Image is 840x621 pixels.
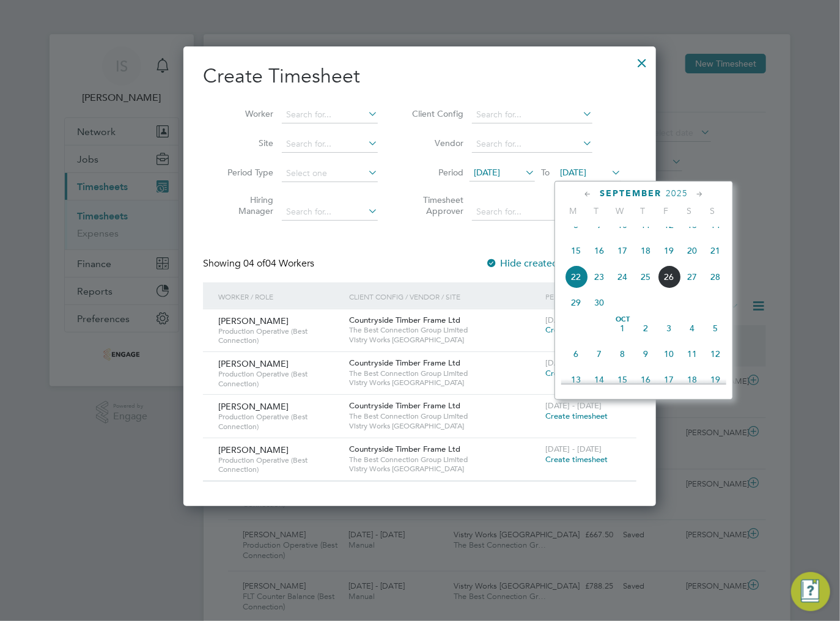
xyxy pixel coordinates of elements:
[611,317,634,340] span: 1
[657,239,680,262] span: 19
[704,239,727,262] span: 21
[634,342,657,366] span: 9
[611,368,634,391] span: 15
[218,358,289,369] span: [PERSON_NAME]
[218,138,273,149] label: Site
[243,257,314,270] span: 04 Workers
[349,369,539,378] span: The Best Connection Group Limited
[408,138,463,149] label: Vendor
[611,317,634,323] span: Oct
[704,265,727,288] span: 28
[704,368,727,391] span: 19
[564,239,588,262] span: 15
[564,265,588,288] span: 22
[657,368,680,391] span: 17
[560,167,586,178] span: [DATE]
[408,108,463,119] label: Client Config
[218,194,273,216] label: Hiring Manager
[611,342,634,366] span: 8
[349,444,460,454] span: Countryside Timber Frame Ltd
[349,358,460,368] span: Countryside Timber Frame Ltd
[537,164,553,180] span: To
[349,335,539,345] span: Vistry Works [GEOGRAPHIC_DATA]
[634,368,657,391] span: 16
[243,257,265,270] span: 04 of
[218,108,273,119] label: Worker
[634,317,657,340] span: 2
[666,188,688,199] span: 2025
[472,106,592,123] input: Search for...
[282,204,378,221] input: Search for...
[600,188,661,199] span: September
[588,291,611,314] span: 30
[485,257,610,270] label: Hide created timesheets
[218,326,340,345] span: Production Operative (Best Connection)
[654,205,677,216] span: F
[472,136,592,153] input: Search for...
[561,205,584,216] span: M
[704,342,727,366] span: 12
[588,342,611,366] span: 7
[588,239,611,262] span: 16
[203,257,317,270] div: Showing
[349,411,539,421] span: The Best Connection Group Limited
[634,265,657,288] span: 25
[588,265,611,288] span: 23
[545,315,602,325] span: [DATE] - [DATE]
[564,342,588,366] span: 6
[349,464,539,474] span: Vistry Works [GEOGRAPHIC_DATA]
[545,444,602,454] span: [DATE] - [DATE]
[215,282,346,310] div: Worker / Role
[282,165,378,182] input: Select one
[218,401,289,412] span: [PERSON_NAME]
[564,291,588,314] span: 29
[564,368,588,391] span: 13
[218,444,289,455] span: [PERSON_NAME]
[701,205,724,216] span: S
[218,315,289,326] span: [PERSON_NAME]
[680,317,704,340] span: 4
[680,265,704,288] span: 27
[657,317,680,340] span: 3
[349,325,539,335] span: The Best Connection Group Limited
[608,205,631,216] span: W
[349,421,539,431] span: Vistry Works [GEOGRAPHIC_DATA]
[218,412,340,431] span: Production Operative (Best Connection)
[584,205,608,216] span: T
[349,315,460,325] span: Countryside Timber Frame Ltd
[218,167,273,178] label: Period Type
[545,358,602,368] span: [DATE] - [DATE]
[203,64,636,89] h2: Create Timesheet
[611,239,634,262] span: 17
[408,167,463,178] label: Period
[545,454,608,465] span: Create timesheet
[349,400,460,411] span: Countryside Timber Frame Ltd
[588,368,611,391] span: 14
[680,239,704,262] span: 20
[545,411,608,421] span: Create timesheet
[542,282,624,310] div: Period
[346,282,542,310] div: Client Config / Vendor / Site
[657,265,680,288] span: 26
[349,378,539,388] span: Vistry Works [GEOGRAPHIC_DATA]
[704,317,727,340] span: 5
[474,167,500,178] span: [DATE]
[545,368,608,378] span: Create timesheet
[545,325,608,335] span: Create timesheet
[611,265,634,288] span: 24
[218,369,340,388] span: Production Operative (Best Connection)
[282,136,378,153] input: Search for...
[282,106,378,123] input: Search for...
[408,194,463,216] label: Timesheet Approver
[677,205,701,216] span: S
[680,342,704,366] span: 11
[545,400,602,411] span: [DATE] - [DATE]
[634,239,657,262] span: 18
[472,204,592,221] input: Search for...
[791,572,830,611] button: Engage Resource Center
[218,455,340,474] span: Production Operative (Best Connection)
[657,342,680,366] span: 10
[349,455,539,465] span: The Best Connection Group Limited
[631,205,654,216] span: T
[680,368,704,391] span: 18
